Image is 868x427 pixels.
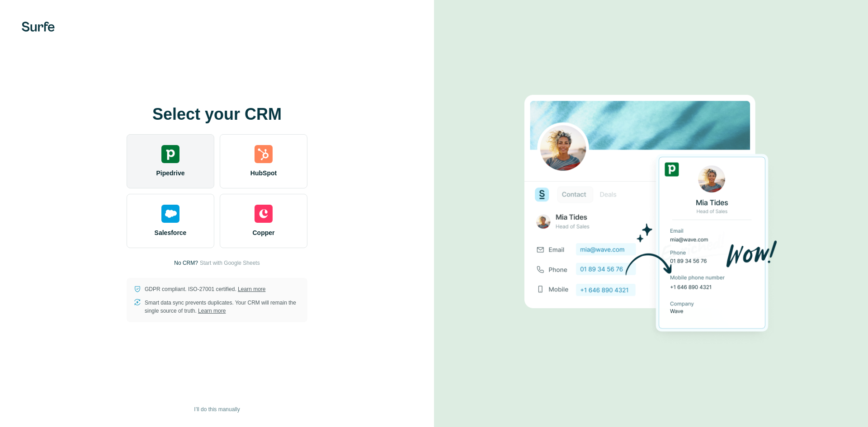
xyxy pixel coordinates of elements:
[145,285,265,293] p: GDPR compliant. ISO-27001 certified.
[22,22,55,32] img: Surfe's logo
[156,169,184,178] span: Pipedrive
[524,80,778,348] img: PIPEDRIVE image
[250,169,277,178] span: HubSpot
[161,205,179,223] img: salesforce's logo
[253,228,275,237] span: Copper
[255,145,273,163] img: hubspot's logo
[145,299,300,315] p: Smart data sync prevents duplicates. Your CRM will remain the single source of truth.
[188,403,246,416] button: I’ll do this manually
[155,228,187,237] span: Salesforce
[127,105,307,123] h1: Select your CRM
[255,205,273,223] img: copper's logo
[161,145,179,163] img: pipedrive's logo
[194,405,240,413] span: I’ll do this manually
[238,286,265,292] a: Learn more
[198,308,226,314] a: Learn more
[200,259,260,267] button: Start with Google Sheets
[174,259,198,267] p: No CRM?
